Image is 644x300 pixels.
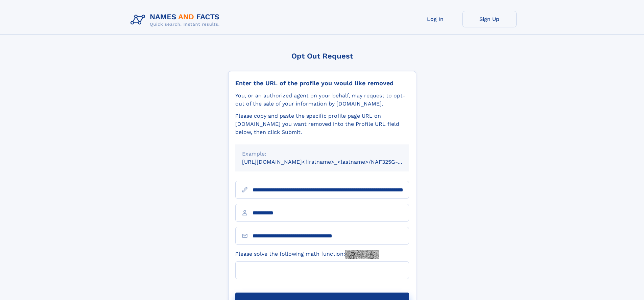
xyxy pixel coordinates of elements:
[235,112,409,136] div: Please copy and paste the specific profile page URL on [DOMAIN_NAME] you want removed into the Pr...
[235,79,409,87] div: Enter the URL of the profile you would like removed
[242,150,402,158] div: Example:
[462,11,517,27] a: Sign Up
[228,52,416,60] div: Opt Out Request
[235,92,409,108] div: You, or an authorized agent on your behalf, may request to opt-out of the sale of your informatio...
[408,11,462,27] a: Log In
[235,250,379,259] label: Please solve the following math function:
[128,11,225,29] img: Logo Names and Facts
[242,159,422,165] small: [URL][DOMAIN_NAME]<firstname>_<lastname>/NAF325G-xxxxxxxx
